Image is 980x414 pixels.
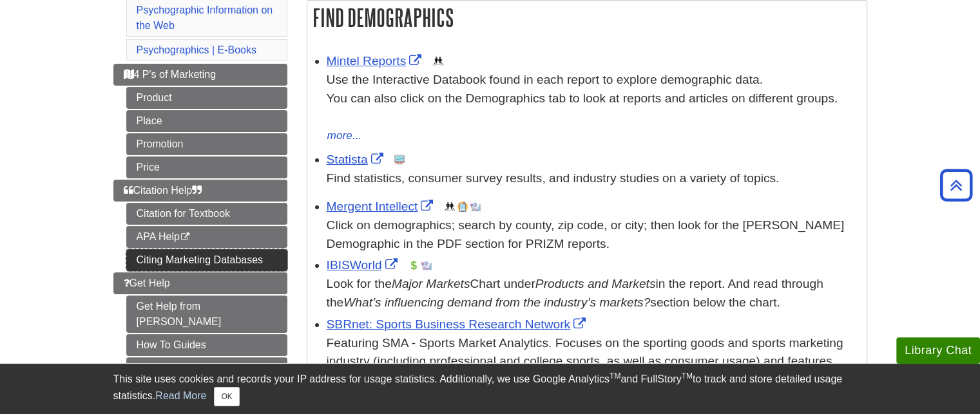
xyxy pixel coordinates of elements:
a: Link opens in new window [327,153,387,166]
p: Featuring SMA - Sports Market Analytics. Focuses on the sporting goods and sports marketing indus... [327,334,860,408]
div: Look for the Chart under in the report. And read through the section below the chart. [327,275,860,312]
a: Get Help from [PERSON_NAME] [126,296,287,333]
img: Industry Report [421,260,432,270]
i: Products and Markets [535,277,656,290]
a: Link opens in new window [327,200,437,213]
img: Company Information [457,202,468,212]
i: Major Markets [392,277,470,290]
img: Industry Report [470,202,481,212]
a: Link opens in new window [327,317,590,331]
a: Get Help [113,272,287,294]
a: 4 P's of Marketing [113,64,287,86]
a: Place [126,110,287,132]
button: more... [327,127,363,145]
h2: Find Demographics [307,1,867,35]
a: Back to Top [936,176,977,194]
button: Library Chat [896,337,980,364]
span: 4 P's of Marketing [124,69,216,80]
img: Demographics [445,202,455,212]
a: How To Guides [126,334,287,356]
button: Close [214,387,239,406]
a: Citation for Textbook [126,203,287,225]
i: This link opens in a new window [180,233,191,241]
a: Psychographics | E-Books [137,44,256,55]
a: Citation Help [113,180,287,202]
a: Link opens in new window [327,54,425,68]
a: Citing Marketing Databases [126,249,287,271]
img: Demographics [433,56,443,66]
div: This site uses cookies and records your IP address for usage statistics. Additionally, we use Goo... [113,372,867,406]
div: Use the Interactive Databook found in each report to explore demographic data. You can also click... [327,71,860,126]
sup: TM [682,372,693,381]
p: Find statistics, consumer survey results, and industry studies on a variety of topics. [327,169,860,188]
a: Price [126,156,287,178]
img: Financial Report [408,260,419,270]
img: Statistics [394,155,405,165]
a: Read More [155,390,206,401]
div: Click on demographics; search by county, zip code, or city; then look for the [PERSON_NAME] Demog... [327,216,860,254]
a: Product [126,87,287,109]
a: APA Help [126,226,287,248]
sup: TM [610,372,620,381]
a: Promotion [126,133,287,155]
a: Video | Library Overview [126,357,287,379]
a: Link opens in new window [327,258,401,272]
i: What’s influencing demand from the industry’s markets? [343,296,650,309]
span: Citation Help [124,185,202,196]
span: Get Help [124,278,170,288]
